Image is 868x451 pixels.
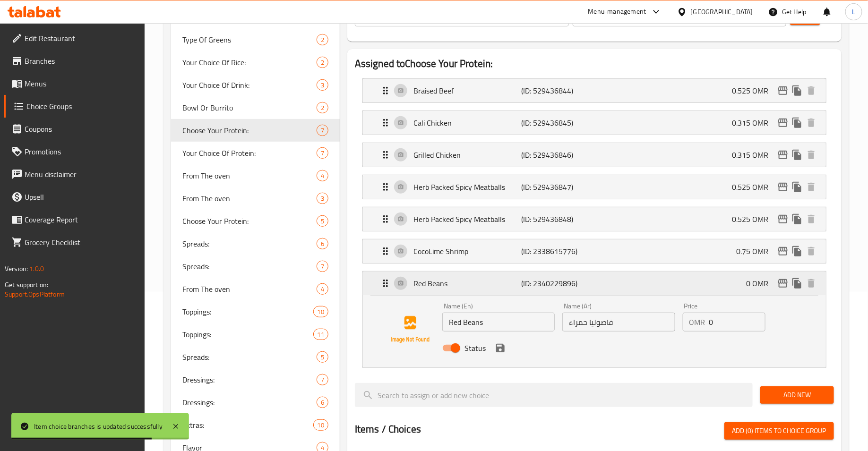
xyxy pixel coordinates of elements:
button: edit [776,212,790,226]
button: duplicate [790,148,804,162]
button: delete [804,148,818,162]
input: Enter name Ar [562,313,675,332]
span: Spreads: [182,261,317,272]
div: Expand [363,207,826,231]
span: Your Choice Of Rice: [182,57,317,68]
span: 6 [317,398,328,407]
p: (ID: 529436848) [522,213,594,225]
li: Expand [355,75,834,107]
input: Please enter price [709,313,765,332]
h2: Assigned to Choose Your Protein: [355,57,834,71]
div: From The oven4 [171,164,340,187]
p: Cali Chicken [413,117,522,128]
span: Toppings: [182,306,313,317]
div: Your Choice Of Rice:2 [171,51,340,74]
span: 7 [317,375,328,384]
span: 11 [314,330,328,339]
span: From The oven [182,283,317,295]
img: Red Beans [380,299,440,360]
span: L [852,7,855,17]
button: delete [804,276,818,290]
button: delete [804,84,818,98]
div: Choices [317,374,328,385]
li: Expand [355,139,834,171]
span: Grocery Checklist [25,237,138,248]
p: OMR [689,316,705,328]
div: [GEOGRAPHIC_DATA] [691,7,753,17]
button: Add New [760,386,834,404]
p: CocoLime Shrimp [413,246,522,257]
span: Add New [768,389,826,401]
span: Version: [5,263,28,275]
p: (ID: 529436845) [522,117,594,128]
a: Choice Groups [4,95,145,118]
span: Menus [25,78,138,89]
div: Choices [317,351,328,363]
div: Bowl Or Burrito2 [171,96,340,119]
button: save [493,341,507,355]
span: 5 [317,353,328,362]
p: 0.75 OMR [736,246,776,257]
div: Toppings:11 [171,323,340,346]
span: 3 [317,194,328,203]
a: Branches [4,50,145,72]
div: Choices [317,193,328,204]
button: duplicate [790,116,804,130]
span: 6 [317,239,328,248]
li: Expand [355,203,834,235]
a: Upsell [4,186,145,208]
div: From The oven4 [171,278,340,300]
span: Edit Restaurant [25,33,138,44]
span: Extras: [182,419,313,431]
button: edit [776,84,790,98]
span: Promotions [25,146,138,157]
div: Choose Your Protein:5 [171,210,340,232]
p: (ID: 529436846) [522,149,594,161]
button: delete [804,212,818,226]
div: Your Choice Of Drink:3 [171,74,340,96]
div: Choices [317,397,328,408]
li: ExpandRed BeansName (En)Name (Ar)PriceOMRStatussave [355,267,834,372]
button: Add (0) items to choice group [724,422,834,440]
div: Menu-management [588,6,646,17]
a: Promotions [4,140,145,163]
li: Expand [355,171,834,203]
button: duplicate [790,180,804,194]
p: (ID: 529436847) [522,181,594,193]
a: Support.OpsPlatform [5,288,65,300]
span: 1.0.0 [29,263,44,275]
p: 0.525 OMR [732,213,776,225]
span: 2 [317,35,328,44]
span: Get support on: [5,279,48,291]
span: 2 [317,58,328,67]
span: Spreads: [182,351,317,363]
span: Coupons [25,123,138,135]
input: search [355,383,753,407]
div: Choices [317,261,328,272]
div: Expand [363,111,826,135]
span: 10 [314,307,328,316]
div: Expand [363,239,826,263]
div: Choices [317,283,328,295]
input: Enter name En [442,313,555,332]
button: delete [804,244,818,258]
button: duplicate [790,276,804,290]
span: 7 [317,262,328,271]
p: 0 OMR [746,278,776,289]
div: Expand [363,79,826,102]
span: 7 [317,126,328,135]
a: Edit Restaurant [4,27,145,50]
p: Herb Packed Spicy Meatballs [413,181,522,193]
div: Choose Your Protein:7 [171,119,340,142]
div: Your Choice Of Protein:7 [171,142,340,164]
div: Expand [363,272,826,295]
div: Choices [317,79,328,91]
div: Choices [317,34,328,45]
a: Grocery Checklist [4,231,145,254]
span: Your Choice Of Drink: [182,79,317,91]
button: delete [804,180,818,194]
span: Type Of Greens [182,34,317,45]
button: edit [776,116,790,130]
h2: Items / Choices [355,422,421,436]
div: Spreads:5 [171,346,340,368]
